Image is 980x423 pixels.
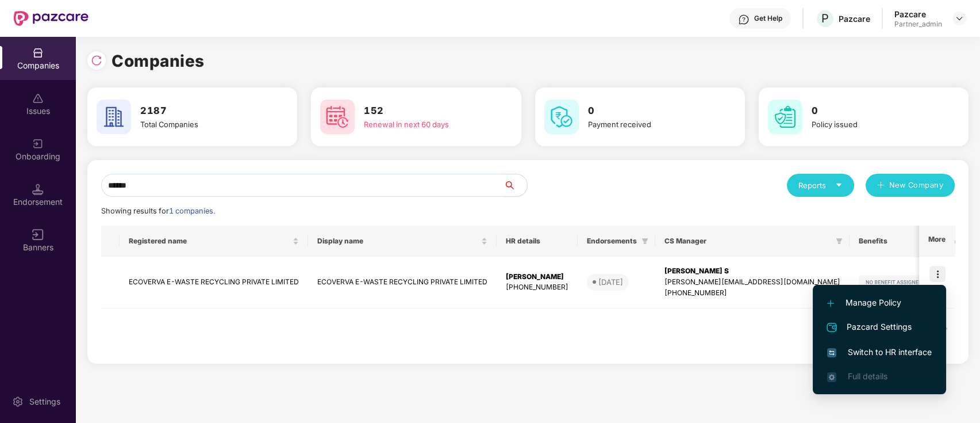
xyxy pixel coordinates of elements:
[664,237,831,246] span: CS Manager
[827,300,834,307] img: svg+xml;base64,PHN2ZyB4bWxucz0iaHR0cDovL3d3dy53My5vcmcvMjAwMC9zdmciIHdpZHRoPSIxMi4yMDEiIGhlaWdodD...
[664,266,840,277] div: [PERSON_NAME] S
[664,277,840,288] div: [PERSON_NAME][EMAIL_ADDRESS][DOMAIN_NAME]
[120,257,308,308] td: ECOVERVA E-WASTE RECYCLING PRIVATE LIMITED
[91,55,102,66] img: svg+xml;base64,PHN2ZyBpZD0iUmVsb2FkLTMyeDMyIiB4bWxucz0iaHR0cDovL3d3dy53My5vcmcvMjAwMC9zdmciIHdpZH...
[364,119,489,130] div: Renewal in next 60 days
[308,226,497,257] th: Display name
[835,181,843,189] span: caret-down
[827,348,836,357] img: svg+xml;base64,PHN2ZyB4bWxucz0iaHR0cDovL3d3dy53My5vcmcvMjAwMC9zdmciIHdpZHRoPSIxNiIgaGVpZ2h0PSIxNi...
[32,47,44,59] img: svg+xml;base64,PHN2ZyBpZD0iQ29tcGFuaWVzIiB4bWxucz0iaHR0cDovL3d3dy53My5vcmcvMjAwMC9zdmciIHdpZHRoPS...
[839,13,870,24] div: Pazcare
[544,100,579,134] img: svg+xml;base64,PHN2ZyB4bWxucz0iaHR0cDovL3d3dy53My5vcmcvMjAwMC9zdmciIHdpZHRoPSI2MCIgaGVpZ2h0PSI2MC...
[364,104,489,119] h3: 152
[32,93,44,104] img: svg+xml;base64,PHN2ZyBpZD0iSXNzdWVzX2Rpc2FibGVkIiB4bWxucz0iaHR0cDovL3d3dy53My5vcmcvMjAwMC9zdmciIH...
[598,276,623,288] div: [DATE]
[588,119,713,130] div: Payment received
[308,257,497,308] td: ECOVERVA E-WASTE RECYCLING PRIVATE LIMITED
[664,288,840,299] div: [PHONE_NUMBER]
[140,104,265,119] h3: 2187
[101,207,215,215] span: Showing results for
[12,396,24,407] img: svg+xml;base64,PHN2ZyBpZD0iU2V0dGluZy0yMHgyMCIgeG1sbnM9Imh0dHA6Ly93d3cudzMub3JnLzIwMDAvc3ZnIiB3aW...
[639,234,651,248] span: filter
[827,372,836,382] img: svg+xml;base64,PHN2ZyB4bWxucz0iaHR0cDovL3d3dy53My5vcmcvMjAwMC9zdmciIHdpZHRoPSIxNi4zNjMiIGhlaWdodD...
[97,100,131,134] img: svg+xml;base64,PHN2ZyB4bWxucz0iaHR0cDovL3d3dy53My5vcmcvMjAwMC9zdmciIHdpZHRoPSI2MCIgaGVpZ2h0PSI2MC...
[754,14,782,23] div: Get Help
[588,104,713,119] h3: 0
[833,234,845,248] span: filter
[768,100,802,134] img: svg+xml;base64,PHN2ZyB4bWxucz0iaHR0cDovL3d3dy53My5vcmcvMjAwMC9zdmciIHdpZHRoPSI2MCIgaGVpZ2h0PSI2MC...
[812,104,936,119] h3: 0
[850,226,938,257] th: Benefits
[169,207,215,215] span: 1 companies.
[112,48,205,74] h1: Companies
[955,14,964,23] img: svg+xml;base64,PHN2ZyBpZD0iRHJvcGRvd24tMzJ4MzIiIHhtbG5zPSJodHRwOi8vd3d3LnczLm9yZy8yMDAwL3N2ZyIgd2...
[506,272,568,283] div: [PERSON_NAME]
[877,181,885,190] span: plus
[848,371,887,381] span: Full details
[32,184,44,195] img: svg+xml;base64,PHN2ZyB3aWR0aD0iMTQuNSIgaGVpZ2h0PSIxNC41IiB2aWV3Qm94PSIwIDAgMTYgMTYiIGZpbGw9Im5vbm...
[827,296,932,309] span: Manage Policy
[894,20,942,29] div: Partner_admin
[26,396,64,407] div: Settings
[798,180,843,191] div: Reports
[929,266,946,282] img: icon
[504,181,527,190] span: search
[129,237,290,246] span: Registered name
[825,321,839,334] img: svg+xml;base64,PHN2ZyB4bWxucz0iaHR0cDovL3d3dy53My5vcmcvMjAwMC9zdmciIHdpZHRoPSIyNCIgaGVpZ2h0PSIyNC...
[320,100,355,134] img: svg+xml;base64,PHN2ZyB4bWxucz0iaHR0cDovL3d3dy53My5vcmcvMjAwMC9zdmciIHdpZHRoPSI2MCIgaGVpZ2h0PSI2MC...
[827,346,932,359] span: Switch to HR interface
[506,282,568,293] div: [PHONE_NUMBER]
[919,226,955,257] th: More
[889,180,944,191] span: New Company
[894,9,942,20] div: Pazcare
[14,11,89,26] img: New Pazcare Logo
[827,321,932,334] span: Pazcard Settings
[641,238,648,245] span: filter
[587,237,637,246] span: Endorsements
[504,174,528,197] button: search
[821,12,829,25] span: P
[140,119,265,130] div: Total Companies
[812,119,936,130] div: Policy issued
[738,14,750,25] img: svg+xml;base64,PHN2ZyBpZD0iSGVscC0zMngzMiIgeG1sbnM9Imh0dHA6Ly93d3cudzMub3JnLzIwMDAvc3ZnIiB3aWR0aD...
[866,174,955,197] button: plusNew Company
[120,226,308,257] th: Registered name
[859,275,929,289] img: svg+xml;base64,PHN2ZyB4bWxucz0iaHR0cDovL3d3dy53My5vcmcvMjAwMC9zdmciIHdpZHRoPSIxMjIiIGhlaWdodD0iMj...
[32,138,44,150] img: svg+xml;base64,PHN2ZyB3aWR0aD0iMjAiIGhlaWdodD0iMjAiIHZpZXdCb3g9IjAgMCAyMCAyMCIgZmlsbD0ibm9uZSIgeG...
[497,226,578,257] th: HR details
[317,237,479,246] span: Display name
[32,229,44,241] img: svg+xml;base64,PHN2ZyB3aWR0aD0iMTYiIGhlaWdodD0iMTYiIHZpZXdCb3g9IjAgMCAxNiAxNiIgZmlsbD0ibm9uZSIgeG...
[836,238,843,245] span: filter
